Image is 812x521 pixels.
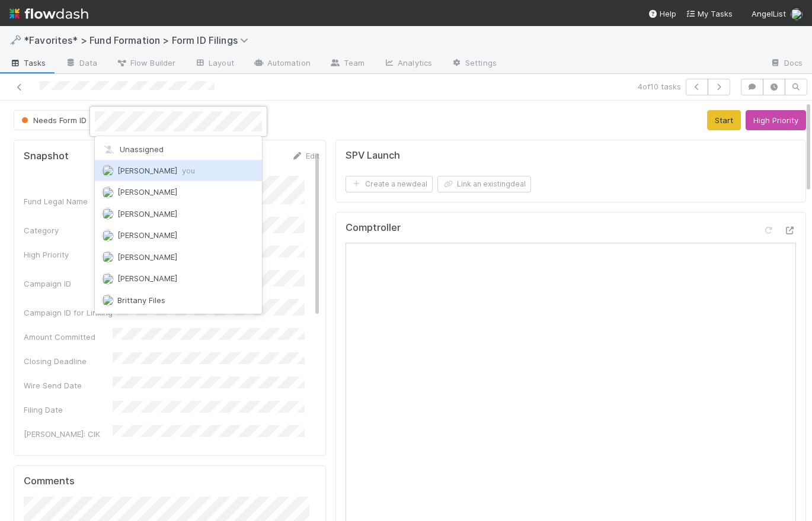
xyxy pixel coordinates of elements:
[117,252,177,262] span: [PERSON_NAME]
[102,251,114,263] img: avatar_d6b50140-ca82-482e-b0bf-854821fc5d82.png
[117,187,177,197] span: [PERSON_NAME]
[102,294,114,306] img: avatar_15e23c35-4711-4c0d-85f4-3400723cad14.png
[117,274,177,283] span: [PERSON_NAME]
[117,209,177,218] span: [PERSON_NAME]
[182,166,195,175] span: you
[102,273,114,285] img: avatar_a3f4375a-141d-47ac-a212-32189532ae09.png
[117,295,165,305] span: Brittany Files
[102,144,164,154] span: Unassigned
[117,230,177,240] span: [PERSON_NAME]
[117,166,195,175] span: [PERSON_NAME]
[102,165,114,176] img: avatar_b467e446-68e1-4310-82a7-76c532dc3f4b.png
[102,208,114,220] img: avatar_df83acd9-d480-4d6e-a150-67f005a3ea0d.png
[102,186,114,198] img: avatar_1d14498f-6309-4f08-8780-588779e5ce37.png
[102,230,114,242] img: avatar_a30eae2f-1634-400a-9e21-710cfd6f71f0.png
